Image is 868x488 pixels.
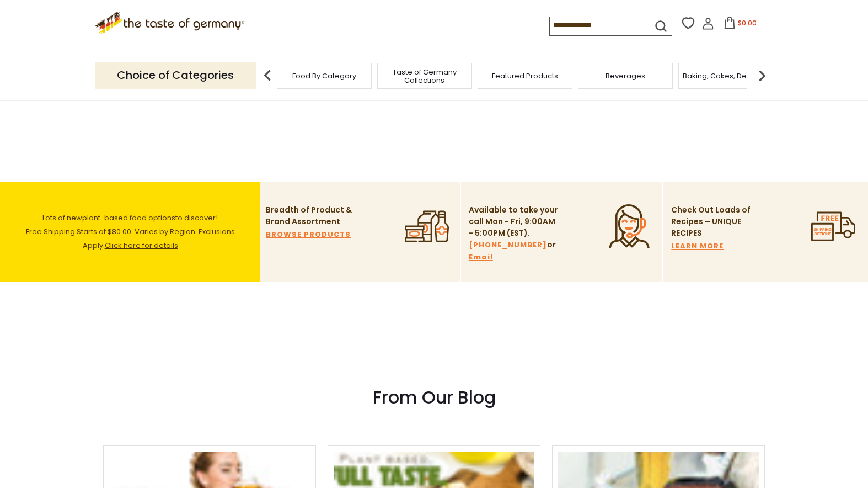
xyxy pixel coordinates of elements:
button: $0.00 [716,17,763,33]
a: Taste of Germany Collections [381,68,469,84]
a: plant-based food options [82,213,175,223]
a: Click here for details [105,240,178,251]
img: previous arrow [256,65,278,87]
a: BROWSE PRODUCTS [266,229,351,241]
p: Check Out Loads of Recipes – UNIQUE RECIPES [671,204,751,239]
a: Email [469,251,493,263]
p: Breadth of Product & Brand Assortment [266,204,357,227]
span: $0.00 [738,18,757,28]
a: Beverages [606,72,645,80]
p: Available to take your call Mon - Fri, 9:00AM - 5:00PM (EST). or [469,204,560,263]
a: Food By Category [292,72,356,80]
img: next arrow [751,65,773,87]
a: Baking, Cakes, Desserts [683,72,768,80]
p: Choice of Categories [95,62,256,89]
a: [PHONE_NUMBER] [469,239,547,251]
span: Lots of new to discover! Free Shipping Starts at $80.00. Varies by Region. Exclusions Apply. [26,213,235,251]
h3: From Our Blog [103,386,765,409]
a: LEARN MORE [671,240,724,252]
a: Featured Products [492,72,558,80]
